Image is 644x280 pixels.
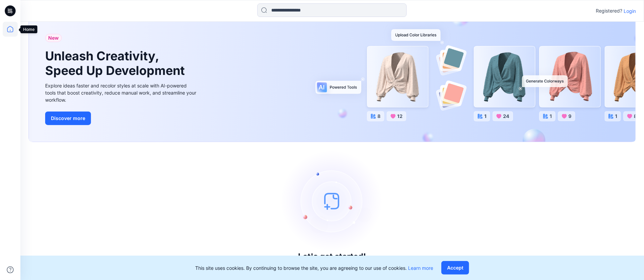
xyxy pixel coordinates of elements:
p: This site uses cookies. By continuing to browse the site, you are agreeing to our use of cookies. [195,264,433,272]
div: Explore ideas faster and recolor styles at scale with AI-powered tools that boost creativity, red... [45,82,198,103]
span: New [48,34,59,42]
a: Discover more [45,112,198,125]
h1: Unleash Creativity, Speed Up Development [45,49,188,78]
a: Learn more [408,265,433,271]
img: empty-state-image.svg [281,150,383,252]
button: Accept [441,261,469,275]
p: Registered? [596,7,622,15]
p: Login [624,7,636,15]
h3: Let's get started! [298,252,366,261]
button: Discover more [45,112,91,125]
